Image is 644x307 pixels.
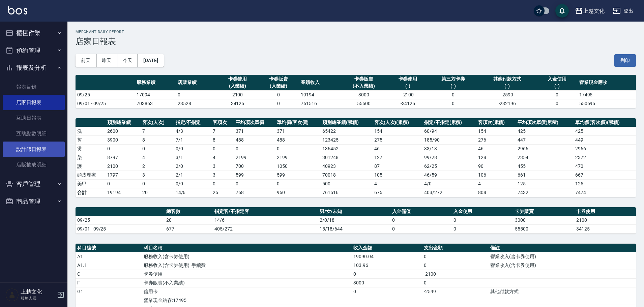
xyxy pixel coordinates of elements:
[3,95,65,110] a: 店家日報表
[610,5,636,17] button: 登出
[76,216,165,224] td: 09/25
[538,75,576,83] div: 入金使用
[76,162,106,171] td: 護
[76,127,106,135] td: 洗
[76,171,106,179] td: 頭皮理療
[141,135,174,144] td: 8
[165,224,213,233] td: 677
[373,171,422,179] td: 105
[106,135,141,144] td: 3900
[538,83,576,90] div: (-)
[211,144,234,153] td: 0
[211,188,234,197] td: 25
[219,83,257,90] div: (入業績)
[106,171,141,179] td: 1797
[536,90,578,99] td: 0
[422,252,489,261] td: 0
[352,278,422,287] td: 3000
[422,188,476,197] td: 403/272
[142,270,352,278] td: 卡券使用
[373,153,422,162] td: 127
[513,216,575,224] td: 3000
[76,90,135,99] td: 09/25
[96,54,117,67] button: 昨天
[174,118,211,127] th: 指定/不指定
[574,135,636,144] td: 449
[513,207,575,216] th: 卡券販賣
[373,135,422,144] td: 275
[422,171,476,179] td: 46 / 59
[452,224,513,233] td: 0
[211,179,234,188] td: 0
[3,110,65,126] a: 互助日報表
[234,171,275,179] td: 599
[574,188,636,197] td: 7474
[117,54,138,67] button: 今天
[76,287,142,296] td: G1
[476,153,516,162] td: 128
[142,252,352,261] td: 服務收入(含卡券使用)
[352,270,422,278] td: 0
[76,261,142,270] td: A1.1
[211,127,234,135] td: 7
[342,83,386,90] div: (不入業績)
[76,153,106,162] td: 染
[373,179,422,188] td: 4
[174,144,211,153] td: 0 / 0
[480,75,535,83] div: 其他付款方式
[352,287,422,296] td: 0
[390,224,452,233] td: 0
[476,118,516,127] th: 客項次(累積)
[340,90,387,99] td: 3000
[141,153,174,162] td: 4
[141,171,174,179] td: 3
[299,90,340,99] td: 19194
[3,175,65,193] button: 客戶管理
[76,144,106,153] td: 燙
[321,162,372,171] td: 40923
[422,144,476,153] td: 33 / 13
[321,127,372,135] td: 65422
[275,135,321,144] td: 488
[516,127,574,135] td: 425
[3,193,65,210] button: 商品管理
[3,24,65,42] button: 櫃檯作業
[516,162,574,171] td: 455
[422,135,476,144] td: 185 / 90
[142,278,352,287] td: 卡券販賣(不入業績)
[76,99,135,108] td: 09/01 - 09/25
[428,90,478,99] td: 0
[321,153,372,162] td: 301248
[211,118,234,127] th: 客項次
[373,118,422,127] th: 客次(人次)(累積)
[174,179,211,188] td: 0 / 0
[422,278,489,287] td: 0
[390,216,452,224] td: 0
[176,99,217,108] td: 23528
[452,207,513,216] th: 入金使用
[476,162,516,171] td: 90
[516,188,574,197] td: 7432
[217,99,258,108] td: 34125
[3,79,65,95] a: 報表目錄
[275,144,321,153] td: 0
[142,287,352,296] td: 信用卡
[234,127,275,135] td: 371
[106,144,141,153] td: 0
[516,135,574,144] td: 447
[574,179,636,188] td: 125
[516,153,574,162] td: 2354
[135,99,176,108] td: 703863
[234,188,275,197] td: 768
[106,118,141,127] th: 類別總業績
[352,261,422,270] td: 103.96
[219,75,257,83] div: 卡券使用
[76,188,106,197] td: 合計
[373,144,422,153] td: 46
[8,6,27,14] img: Logo
[3,157,65,173] a: 店販抽成明細
[275,153,321,162] td: 2199
[213,224,318,233] td: 405/272
[76,118,636,197] table: a dense table
[387,99,429,108] td: -34125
